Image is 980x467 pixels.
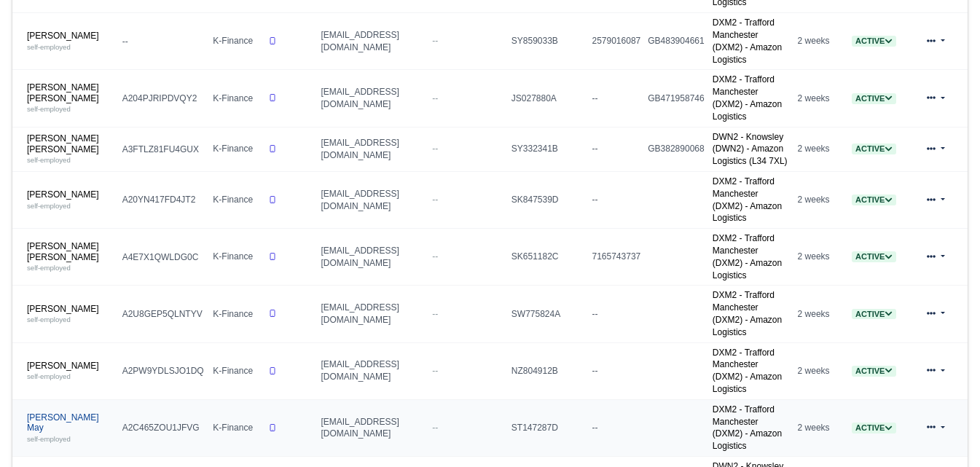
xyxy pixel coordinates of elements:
[27,264,71,272] small: self-employed
[508,342,589,399] td: NZ804912B
[432,93,438,103] span: --
[852,309,896,320] span: Active
[508,229,589,286] td: SK651182C
[713,132,788,167] a: DWN2 - Knowsley (DWN2) - Amazon Logistics (L34 7XL)
[644,13,709,70] td: GB483904661
[794,342,834,399] td: 2 weeks
[119,13,210,70] td: --
[27,361,115,382] a: [PERSON_NAME] self-employed
[508,70,589,127] td: JS027880A
[907,397,980,467] iframe: Chat Widget
[27,202,71,210] small: self-employed
[27,43,71,51] small: self-employed
[794,127,834,171] td: 2 weeks
[508,172,589,229] td: SK847539D
[713,74,782,121] a: DXM2 - Trafford Manchester (DXM2) - Amazon Logistics
[432,423,438,433] span: --
[508,286,589,342] td: SW775824A
[209,399,264,456] td: K-Finance
[644,70,709,127] td: GB471958746
[713,290,782,337] a: DXM2 - Trafford Manchester (DXM2) - Amazon Logistics
[317,172,428,229] td: [EMAIL_ADDRESS][DOMAIN_NAME]
[317,127,428,171] td: [EMAIL_ADDRESS][DOMAIN_NAME]
[119,399,210,456] td: A2C465ZOU1JFVG
[713,17,782,64] a: DXM2 - Trafford Manchester (DXM2) - Amazon Logistics
[508,127,589,171] td: SY332341B
[432,309,438,319] span: --
[27,31,115,52] a: [PERSON_NAME] self-employed
[852,309,896,319] a: Active
[794,399,834,456] td: 2 weeks
[852,93,896,103] a: Active
[317,70,428,127] td: [EMAIL_ADDRESS][DOMAIN_NAME]
[209,70,264,127] td: K-Finance
[589,229,645,286] td: 7165743737
[852,195,896,205] a: Active
[508,399,589,456] td: ST147287D
[589,70,645,127] td: --
[713,348,782,394] a: DXM2 - Trafford Manchester (DXM2) - Amazon Logistics
[432,36,438,46] span: --
[27,105,71,113] small: self-employed
[27,189,115,211] a: [PERSON_NAME] self-employed
[317,229,428,286] td: [EMAIL_ADDRESS][DOMAIN_NAME]
[119,286,210,342] td: A2U8GEP5QLNTYV
[317,342,428,399] td: [EMAIL_ADDRESS][DOMAIN_NAME]
[209,172,264,229] td: K-Finance
[644,127,709,171] td: GB382890068
[27,435,71,443] small: self-employed
[432,366,438,376] span: --
[852,251,896,262] a: Active
[508,13,589,70] td: SY859033B
[589,127,645,171] td: --
[209,229,264,286] td: K-Finance
[27,241,115,272] a: [PERSON_NAME] [PERSON_NAME] self-employed
[27,304,115,325] a: [PERSON_NAME] self-employed
[852,195,896,205] span: Active
[209,286,264,342] td: K-Finance
[794,13,834,70] td: 2 weeks
[317,13,428,70] td: [EMAIL_ADDRESS][DOMAIN_NAME]
[27,82,115,114] a: [PERSON_NAME] [PERSON_NAME] self-employed
[119,127,210,171] td: A3FTLZ81FU4GUX
[209,127,264,171] td: K-Finance
[432,144,438,154] span: --
[209,342,264,399] td: K-Finance
[119,172,210,229] td: A20YN417FD4JT2
[589,399,645,456] td: --
[317,286,428,342] td: [EMAIL_ADDRESS][DOMAIN_NAME]
[27,156,71,164] small: self-employed
[27,315,71,323] small: self-employed
[119,342,210,399] td: A2PW9YDLSJO1DQ
[794,229,834,286] td: 2 weeks
[852,423,896,433] a: Active
[794,172,834,229] td: 2 weeks
[713,233,782,280] a: DXM2 - Trafford Manchester (DXM2) - Amazon Logistics
[432,251,438,262] span: --
[852,366,896,376] a: Active
[119,229,210,286] td: A4E7X1QWLDG0C
[852,144,896,154] span: Active
[209,13,264,70] td: K-Finance
[794,70,834,127] td: 2 weeks
[27,412,115,444] a: [PERSON_NAME] May self-employed
[852,144,896,154] a: Active
[852,251,896,262] span: Active
[852,36,896,46] a: Active
[317,399,428,456] td: [EMAIL_ADDRESS][DOMAIN_NAME]
[589,13,645,70] td: 2579016087
[432,195,438,205] span: --
[119,70,210,127] td: A204PJRIPDVQY2
[713,404,782,451] a: DXM2 - Trafford Manchester (DXM2) - Amazon Logistics
[852,423,896,433] span: Active
[589,342,645,399] td: --
[589,172,645,229] td: --
[27,372,71,380] small: self-employed
[794,286,834,342] td: 2 weeks
[589,286,645,342] td: --
[27,133,115,165] a: [PERSON_NAME] [PERSON_NAME] self-employed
